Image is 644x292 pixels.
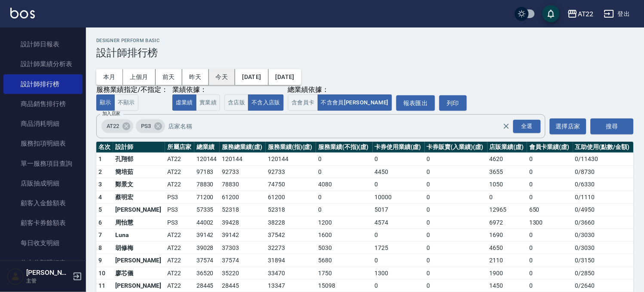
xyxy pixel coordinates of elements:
span: 9 [98,257,102,264]
td: 37574 [220,254,266,267]
td: 廖芯儀 [113,267,165,280]
button: 登出 [601,6,634,22]
td: AT22 [165,254,194,267]
button: [DATE] [235,69,268,85]
a: 店販抽成明細 [3,173,83,193]
td: 39142 [220,229,266,242]
td: 0 / 3030 [573,241,634,254]
td: 0 [425,191,488,204]
td: 71200 [194,191,220,204]
span: 11 [98,282,106,289]
button: 不含入店販 [248,94,284,111]
th: 設計師 [113,142,165,153]
button: 列印 [439,95,467,111]
td: 0 [425,229,488,242]
div: AT22 [101,119,133,133]
td: 2110 [488,254,527,267]
a: 商品銷售排行榜 [3,94,83,114]
th: 服務業績(不指)(虛) [316,142,372,153]
td: 周怡慧 [113,216,165,229]
button: 前天 [156,69,182,85]
td: 32273 [266,241,316,254]
td: AT22 [165,153,194,166]
button: 實業績 [196,94,220,111]
td: 0 / 3030 [573,229,634,242]
td: 4650 [488,241,527,254]
td: AT22 [165,241,194,254]
td: 4574 [373,216,425,229]
td: 52318 [266,204,316,216]
span: 8 [98,244,102,251]
span: 6 [98,219,102,226]
div: 總業績依據： [224,85,392,94]
th: 互助使用(點數/金額) [573,142,634,153]
td: 0 / 3150 [573,254,634,267]
td: 0 [527,254,573,267]
a: 設計師日報表 [3,34,83,54]
button: 今天 [209,69,236,85]
td: 37574 [194,254,220,267]
th: 服務總業績(虛) [220,142,266,153]
td: PS3 [165,191,194,204]
div: 全選 [513,120,541,133]
td: 0 [527,191,573,204]
div: PS3 [136,119,165,133]
td: PS3 [165,216,194,229]
td: 0 [527,229,573,242]
td: 簡培茹 [113,165,165,178]
td: 0 [373,153,425,166]
td: 36520 [194,267,220,280]
td: 0 [373,178,425,191]
button: Open [512,118,543,135]
span: AT22 [101,122,124,131]
span: 2 [98,168,102,175]
td: 35220 [220,267,266,280]
td: 120144 [266,153,316,166]
td: 1200 [316,216,372,229]
td: 0 [527,153,573,166]
button: 不含會員[PERSON_NAME] [318,94,392,111]
td: 3655 [488,165,527,178]
td: 0 [425,241,488,254]
td: 4620 [488,153,527,166]
button: 上個月 [123,69,156,85]
td: 61200 [220,191,266,204]
button: 昨天 [182,69,209,85]
h5: [PERSON_NAME] [26,268,70,277]
td: 74750 [266,178,316,191]
td: 57335 [194,204,220,216]
td: 蔡明宏 [113,191,165,204]
button: [DATE] [269,69,301,85]
td: 0 [316,165,372,178]
td: [PERSON_NAME] [113,204,165,216]
td: 37542 [266,229,316,242]
span: 10 [98,270,106,277]
td: 0 [527,178,573,191]
td: 0 [373,254,425,267]
th: 所屬店家 [165,142,194,153]
td: 39142 [194,229,220,242]
a: 收支分類明細表 [3,253,83,273]
th: 總業績 [194,142,220,153]
td: 孔翔郁 [113,153,165,166]
td: 0 [425,216,488,229]
a: 服務扣項明細表 [3,134,83,153]
td: 120144 [194,153,220,166]
div: AT22 [578,9,594,19]
div: 服務業績指定/不指定： [96,85,168,94]
td: 0 / 6330 [573,178,634,191]
td: 0 [527,165,573,178]
td: 92733 [220,165,266,178]
td: 0 [316,153,372,166]
button: 報表匯出 [396,95,435,111]
td: 0 / 2850 [573,267,634,280]
td: 52318 [220,204,266,216]
button: 含會員卡 [288,94,318,111]
td: 78830 [220,178,266,191]
td: 5030 [316,241,372,254]
a: 設計師排行榜 [3,74,83,94]
td: 38228 [266,216,316,229]
th: 店販業績(虛) [488,142,527,153]
td: 0 / 3660 [573,216,634,229]
img: Logo [10,8,35,18]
